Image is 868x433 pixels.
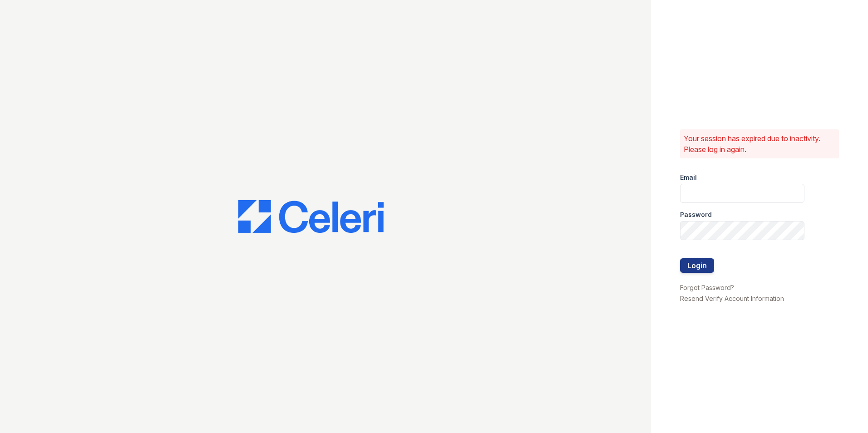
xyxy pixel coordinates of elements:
[680,173,697,182] label: Email
[684,133,835,155] p: Your session has expired due to inactivity. Please log in again.
[680,210,712,219] label: Password
[680,258,714,273] button: Login
[680,295,784,302] a: Resend Verify Account Information
[238,200,384,233] img: CE_Logo_Blue-a8612792a0a2168367f1c8372b55b34899dd931a85d93a1a3d3e32e68fde9ad4.png
[680,284,734,291] a: Forgot Password?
